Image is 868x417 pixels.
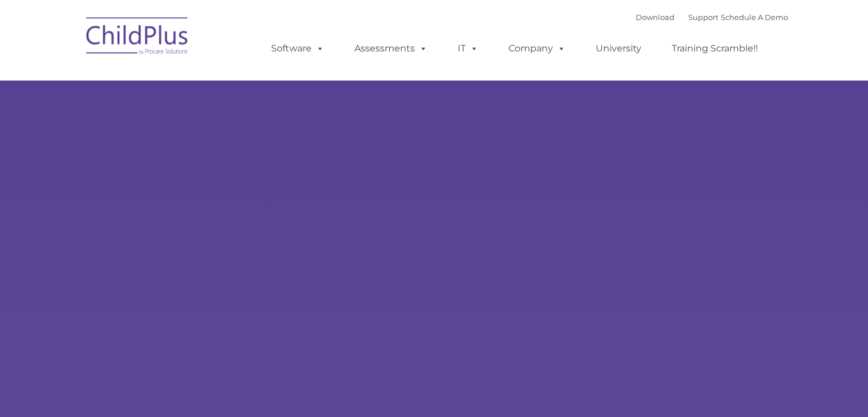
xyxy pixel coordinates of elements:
[343,37,439,60] a: Assessments
[446,37,490,60] a: IT
[688,13,718,22] a: Support
[80,9,195,66] img: ChildPlus by Procare Solutions
[636,13,788,22] font: |
[497,37,577,60] a: Company
[660,37,769,60] a: Training Scramble!!
[260,37,336,60] a: Software
[721,13,788,22] a: Schedule A Demo
[636,13,675,22] a: Download
[584,37,653,60] a: University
